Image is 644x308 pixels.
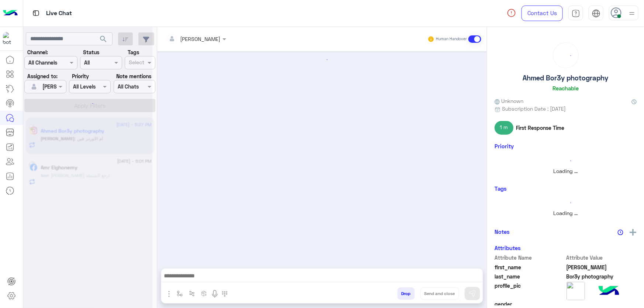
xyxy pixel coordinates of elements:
[420,287,459,300] button: Send and close
[46,8,72,18] p: Live Chat
[496,154,635,167] div: loading...
[496,196,635,209] div: loading...
[627,9,637,18] img: profile
[554,168,578,174] span: Loading ...
[495,300,565,308] span: gender
[554,210,578,216] span: Loading ...
[81,97,94,110] div: loading...
[566,273,637,280] span: Bor3y photography
[436,36,467,42] small: Human Handover
[174,287,186,300] button: select flow
[222,291,228,297] img: make a call
[495,245,521,251] h6: Attributes
[566,263,637,271] span: Ahmed
[523,74,609,82] h5: Ahmed Bor3y photography
[592,9,600,18] img: tab
[596,278,622,304] img: hulul-logo.png
[555,45,576,66] div: loading...
[210,290,219,298] img: send voice note
[198,287,210,300] button: create order
[495,263,565,271] span: first_name
[186,287,198,300] button: Trigger scenario
[552,85,579,91] h6: Reachable
[397,287,415,300] button: Drop
[507,8,516,17] img: spinner
[189,291,195,297] img: Trigger scenario
[495,97,523,105] span: Unknown
[516,124,564,132] span: First Response Time
[177,291,183,297] img: select flow
[566,300,637,308] span: null
[31,8,41,18] img: tab
[495,273,565,280] span: last_name
[165,290,173,298] img: send attachment
[617,229,623,235] img: notes
[495,228,510,235] h6: Notes
[566,254,637,262] span: Attribute Value
[495,282,565,299] span: profile_pic
[469,290,476,297] img: send message
[502,105,566,113] span: Subscription Date : [DATE]
[3,32,16,45] img: 713415422032625
[3,6,18,21] img: Logo
[572,9,580,18] img: tab
[495,185,637,192] h6: Tags
[630,229,636,236] img: add
[495,121,513,134] span: 1 m
[128,58,144,68] div: Select
[568,6,583,21] a: tab
[162,53,482,66] div: loading...
[495,143,514,149] h6: Priority
[495,254,565,262] span: Attribute Name
[201,291,207,297] img: create order
[521,6,563,21] a: Contact Us
[566,282,585,300] img: picture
